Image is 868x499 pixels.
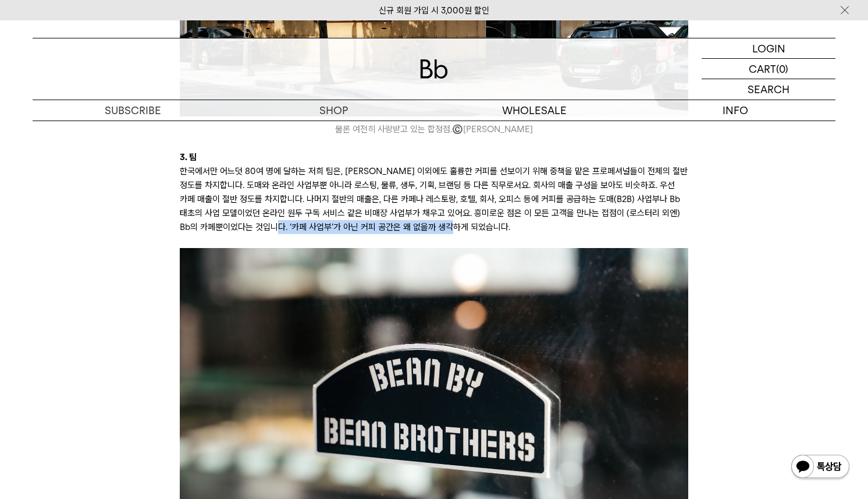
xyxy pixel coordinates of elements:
[420,59,448,79] img: 로고
[379,5,489,16] a: 신규 회원 가입 시 3,000원 할인
[752,38,785,58] p: LOGIN
[749,59,776,79] p: CART
[635,100,835,121] p: INFO
[776,59,788,79] p: (0)
[434,100,635,121] p: WHOLESALE
[748,79,789,100] p: SEARCH
[33,100,233,121] a: SUBSCRIBE
[452,124,463,135] span: ©️
[180,164,688,234] p: 한국에서만 어느덧 80여 명에 달하는 저희 팀은, [PERSON_NAME] 이외에도 훌륭한 커피를 선보이기 위해 중책을 맡은 프로페셔널들이 전체의 절반 정도를 차지합니다. 도...
[180,122,688,136] i: 물론 여전히 사랑받고 있는 합정점. [PERSON_NAME]
[702,38,835,59] a: LOGIN
[702,59,835,79] a: CART (0)
[790,454,851,482] img: 카카오톡 채널 1:1 채팅 버튼
[233,100,434,121] a: SHOP
[180,152,197,162] b: 3. 팀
